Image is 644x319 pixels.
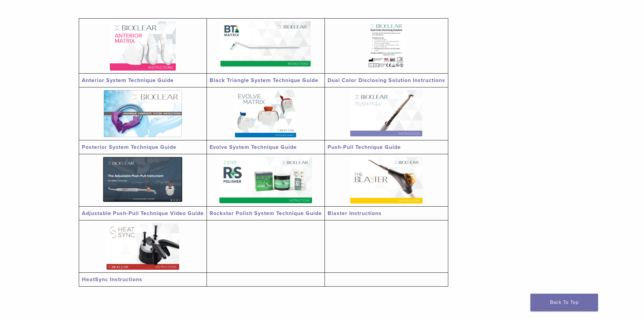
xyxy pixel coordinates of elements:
a: Posterior System Technique Guide [82,144,176,151]
a: HeatSync Instructions [82,276,142,283]
a: Blaster Instructions [328,210,382,217]
a: Anterior System Technique Guide [82,77,174,84]
a: Dual Color Disclosing Solution Instructions [328,77,445,84]
a: Black Triangle System Technique Guide [210,77,318,84]
a: Adjustable Push-Pull Technique Video Guide [82,210,204,217]
a: Evolve System Technique Guide [210,144,297,151]
a: Back To Top [530,294,598,311]
a: Rockstar Polish System Technique Guide [210,210,322,217]
a: Push-Pull Technique Guide [328,144,401,151]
